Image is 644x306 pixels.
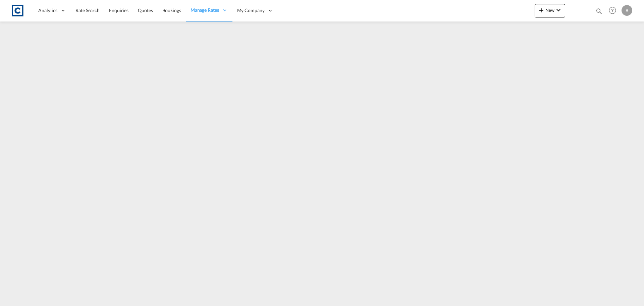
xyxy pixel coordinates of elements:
[537,6,545,14] md-icon: icon-plus 400-fg
[191,7,219,13] span: Manage Rates
[622,5,632,16] div: B
[75,7,100,13] span: Rate Search
[607,5,618,16] span: Help
[607,5,622,17] div: Help
[537,7,562,13] span: New
[535,4,565,17] button: icon-plus 400-fgNewicon-chevron-down
[237,7,265,14] span: My Company
[595,7,603,17] div: icon-magnify
[109,7,128,13] span: Enquiries
[554,6,562,14] md-icon: icon-chevron-down
[10,3,25,18] img: 1fdb9190129311efbfaf67cbb4249bed.jpeg
[595,7,603,15] md-icon: icon-magnify
[162,7,181,13] span: Bookings
[38,7,57,14] span: Analytics
[138,7,153,13] span: Quotes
